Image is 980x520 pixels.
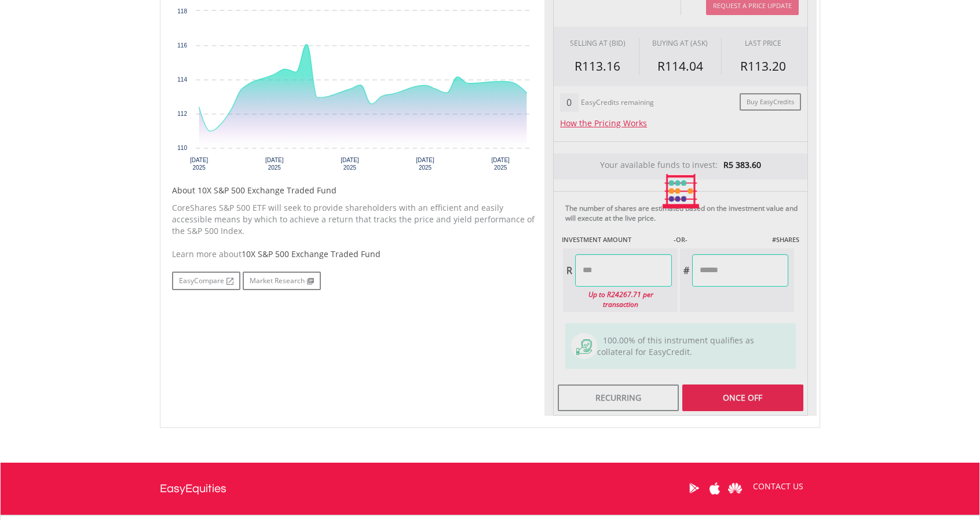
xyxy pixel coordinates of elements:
[725,470,745,506] a: Huawei
[243,272,321,290] a: Market Research
[177,8,187,14] text: 118
[177,76,187,83] text: 114
[491,157,510,171] text: [DATE] 2025
[172,248,536,260] div: Learn more about
[172,202,536,237] p: CoreShares S&P 500 ETF will seek to provide shareholders with an efficient and easily accessible ...
[341,157,359,171] text: [DATE] 2025
[172,272,240,290] a: EasyCompare
[177,42,187,49] text: 116
[242,248,381,259] span: 10X S&P 500 Exchange Traded Fund
[416,157,434,171] text: [DATE] 2025
[172,185,536,196] h5: About 10X S&P 500 Exchange Traded Fund
[172,5,536,179] div: Chart. Highcharts interactive chart.
[190,157,209,171] text: [DATE] 2025
[160,463,226,515] a: EasyEquities
[177,145,187,151] text: 110
[265,157,284,171] text: [DATE] 2025
[704,470,725,506] a: Apple
[745,470,811,503] a: CONTACT US
[684,470,704,506] a: Google Play
[177,111,187,117] text: 112
[172,5,536,179] svg: Interactive chart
